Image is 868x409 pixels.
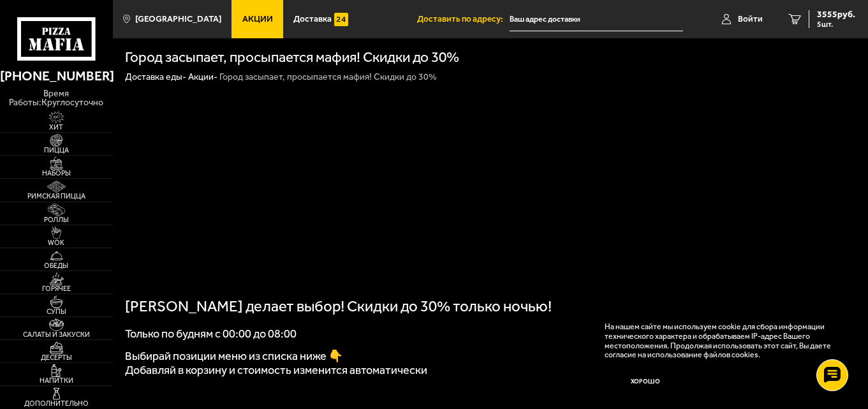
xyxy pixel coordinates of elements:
[125,297,552,315] span: [PERSON_NAME] делает выбор! Скидки до 30% только ночью!
[125,363,427,377] span: Добавляй в корзину и стоимость изменится автоматически
[219,71,437,83] div: Город засыпает, просыпается мафия! Скидки до 30%
[738,15,763,24] span: Войти
[605,322,839,360] p: На нашем сайте мы используем cookie для сбора информации технического характера и обрабатываем IP...
[188,71,217,82] a: Акции-
[817,10,855,19] span: 3555 руб.
[125,71,186,82] a: Доставка еды-
[334,13,348,26] img: 15daf4d41897b9f0e9f617042186c801.svg
[125,349,342,363] span: Выбирай позиции меню из списка ниже 👇
[135,15,221,24] span: [GEOGRAPHIC_DATA]
[817,20,855,28] span: 5 шт.
[605,369,686,396] button: Хорошо
[125,327,297,341] span: Только по будням с 00:00 до 08:00
[293,15,332,24] span: Доставка
[242,15,273,24] span: Акции
[417,15,510,24] span: Доставить по адресу:
[510,8,683,31] input: Ваш адрес доставки
[125,50,459,65] h1: Город засыпает, просыпается мафия! Скидки до 30%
